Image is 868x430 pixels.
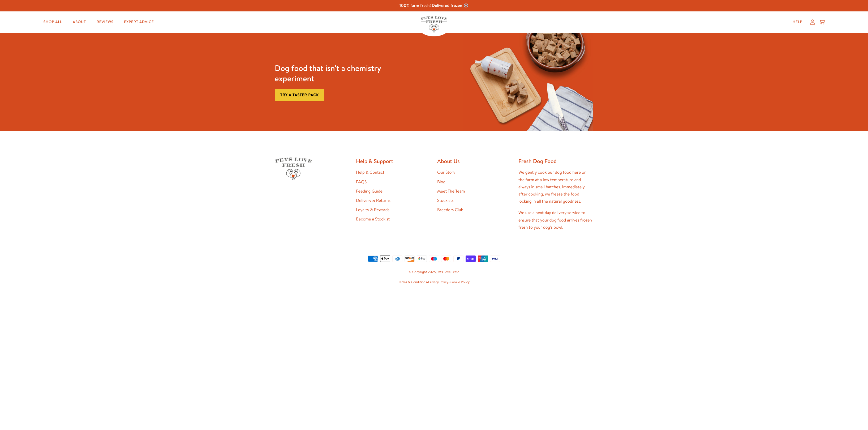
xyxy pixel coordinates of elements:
[421,16,447,32] img: Pets Love Fresh
[356,169,384,175] a: Help & Contact
[437,198,454,203] a: Stockists
[275,157,312,180] img: Pets Love Fresh
[398,280,427,284] a: Terms & Conditions
[275,269,593,275] small: © Copyright 2025,
[518,157,593,165] h2: Fresh Dog Food
[356,157,431,165] h2: Help & Support
[275,63,405,84] h3: Dog food that isn't a chemistry experiment
[788,17,807,27] a: Help
[450,280,470,284] a: Cookie Policy
[428,280,448,284] a: Privacy Policy
[275,89,324,101] a: Try a taster pack
[92,17,118,27] a: Reviews
[275,279,593,285] small: • •
[518,209,593,231] p: We use a next day delivery service to ensure that your dog food arrives frozen fresh to your dog'...
[437,179,445,185] a: Blog
[356,188,383,194] a: Feeding Guide
[120,17,158,27] a: Expert Advice
[437,169,456,175] a: Our Story
[356,198,390,203] a: Delivery & Returns
[356,216,390,222] a: Become a Stockist
[39,17,66,27] a: Shop All
[518,169,593,205] p: We gently cook our dog food here on the farm at a low temperature and always in small batches. Im...
[463,33,593,131] img: Fussy
[437,270,459,274] a: Pets Love Fresh
[68,17,90,27] a: About
[437,207,463,213] a: Breeders Club
[356,207,389,213] a: Loyalty & Rewards
[437,188,465,194] a: Meet The Team
[356,179,367,185] a: FAQS
[437,157,512,165] h2: About Us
